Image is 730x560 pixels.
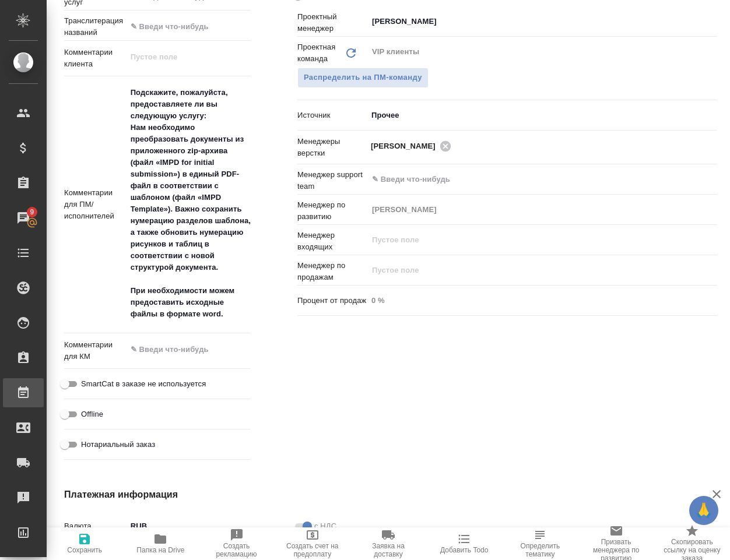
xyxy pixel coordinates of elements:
p: Транслитерация названий [64,15,127,38]
button: Создать счет на предоплату [275,527,350,560]
p: Менеджер support team [297,169,367,192]
span: Добавить Todo [440,546,488,554]
button: Папка на Drive [122,527,198,560]
button: Распределить на ПМ-команду [297,68,429,88]
button: Определить тематику [502,527,578,560]
p: Комментарии клиента [64,47,127,70]
span: SmartCat в заказе не используется [81,378,206,390]
a: 9 [3,203,44,233]
div: RUB [127,516,251,536]
button: Призвать менеджера по развитию [578,527,654,560]
button: Сохранить [47,527,122,560]
button: 🙏 [689,496,718,525]
div: Прочее [367,105,717,125]
span: Определить тематику [509,542,571,558]
input: ✎ Введи что-нибудь [371,172,675,186]
input: ✎ Введи что-нибудь [127,18,251,35]
button: Open [711,20,713,23]
p: Комментарии для КМ [64,339,127,362]
p: Проектная команда [297,41,344,65]
p: Проектный менеджер [297,11,367,34]
p: Комментарии для ПМ/исполнителей [64,187,127,222]
button: Open [711,178,713,181]
button: Скопировать ссылку на оценку заказа [654,527,730,560]
button: Open [711,145,713,147]
input: Пустое поле [367,292,717,309]
p: Процент от продаж [297,295,367,307]
span: Папка на Drive [136,546,184,554]
p: Менеджер по продажам [297,260,367,283]
span: Нотариальный заказ [81,439,155,450]
span: Offline [81,408,103,420]
button: Заявка на доставку [350,527,426,560]
span: с НДС [314,520,336,532]
span: Заявка на доставку [357,542,419,558]
p: Менеджер входящих [297,230,367,253]
span: Сохранить [67,546,102,554]
span: [PERSON_NAME] [371,140,443,152]
p: Валюта [64,520,127,532]
span: 9 [23,206,41,218]
span: 🙏 [694,498,714,523]
input: Пустое поле [371,233,690,247]
div: [PERSON_NAME] [371,139,455,153]
button: Добавить Todo [426,527,502,560]
h4: Платежная информация [64,488,484,502]
p: Менеджеры верстки [297,136,367,159]
span: В заказе уже есть ответственный ПМ или ПМ группа [297,68,429,88]
button: Создать рекламацию [198,527,274,560]
input: Пустое поле [371,263,690,277]
textarea: Подскажите, пожалуйста, предоставляете ли вы следующую услугу: Нам необходимо преобразовать докум... [127,83,251,324]
span: Создать рекламацию [205,542,267,558]
p: Источник [297,110,367,121]
span: Создать счет на предоплату [282,542,343,558]
span: Распределить на ПМ-команду [304,71,422,84]
p: Менеджер по развитию [297,199,367,223]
